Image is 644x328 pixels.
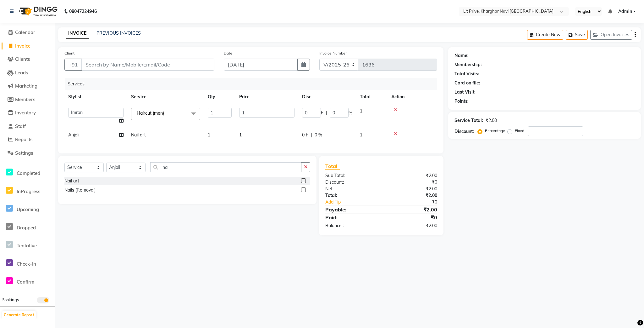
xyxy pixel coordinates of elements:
input: Search by Name/Mobile/Email/Code [81,59,214,71]
div: ₹2.00 [381,222,442,229]
span: Reports [15,136,32,142]
a: Add Tip [321,199,391,205]
a: Leads [2,69,53,77]
span: Check-In [17,261,36,267]
th: Service [127,90,204,104]
span: % [349,110,352,116]
label: Fixed [515,128,524,134]
div: ₹2.00 [381,186,442,192]
span: Members [15,96,35,102]
th: Action [388,90,437,104]
span: 1 [360,108,362,114]
span: Bookings [2,297,19,302]
div: Paid: [321,214,381,221]
a: Members [2,96,53,103]
a: Calendar [2,29,53,36]
div: ₹2.00 [381,206,442,213]
a: Clients [2,56,53,63]
span: F [321,110,323,116]
img: logo [16,3,59,20]
th: Stylist [64,90,127,104]
span: Completed [17,170,40,176]
button: Create New [527,30,563,40]
span: Marketing [15,83,37,89]
div: Service Total: [454,117,483,124]
div: Card on file: [454,80,480,86]
div: Nail art [64,178,79,184]
div: Points: [454,98,469,105]
div: Total Visits: [454,71,479,77]
div: Name: [454,52,469,59]
span: Dropped [17,225,36,231]
button: Save [566,30,588,40]
span: Upcoming [17,206,39,212]
div: Sub Total: [321,172,381,179]
div: ₹2.00 [486,117,497,124]
span: Tentative [17,243,37,249]
input: Search or Scan [150,162,301,172]
a: x [164,110,167,116]
div: Total: [321,192,381,199]
a: INVOICE [66,28,89,39]
b: 08047224946 [69,3,97,20]
label: Invoice Number [319,50,347,56]
div: ₹2.00 [381,172,442,179]
label: Date [224,50,232,56]
a: Settings [2,150,53,157]
label: Percentage [485,128,505,134]
span: Confirm [17,279,34,285]
span: Admin [618,8,632,15]
span: Total [325,163,340,170]
span: Calendar [15,29,35,35]
span: Invoice [15,43,30,49]
a: Invoice [2,43,53,50]
th: Disc [298,90,356,104]
span: Clients [15,56,30,62]
span: Anjali [68,132,79,138]
div: Last Visit: [454,89,476,95]
div: ₹0 [381,179,442,186]
a: Inventory [2,109,53,117]
th: Price [235,90,298,104]
span: InProgress [17,188,40,194]
div: Nails (Removal) [64,187,96,193]
span: | [326,110,327,116]
div: Discount: [321,179,381,186]
a: Reports [2,136,53,143]
button: +91 [64,59,82,71]
div: Net: [321,186,381,192]
label: Client [64,50,74,56]
button: Generate Report [2,311,36,319]
th: Qty [204,90,235,104]
span: | [311,132,312,138]
span: Staff [15,123,26,129]
div: Payable: [321,206,381,213]
a: PREVIOUS INVOICES [96,30,141,36]
div: Membership: [454,61,482,68]
span: 0 % [315,132,322,138]
span: Nail art [131,132,146,138]
div: ₹0 [391,199,442,205]
span: Inventory [15,110,36,116]
span: 1 [208,132,210,138]
div: Services [65,78,442,90]
th: Total [356,90,388,104]
a: Staff [2,123,53,130]
div: Discount: [454,128,474,135]
div: Balance : [321,222,381,229]
div: ₹2.00 [381,192,442,199]
a: Marketing [2,83,53,90]
span: Leads [15,70,28,76]
span: Haircut (men) [137,110,164,116]
button: Open Invoices [590,30,632,40]
div: ₹0 [381,214,442,221]
span: Settings [15,150,33,156]
span: 1 [360,132,362,138]
span: 0 F [302,132,308,138]
span: 1 [239,132,242,138]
